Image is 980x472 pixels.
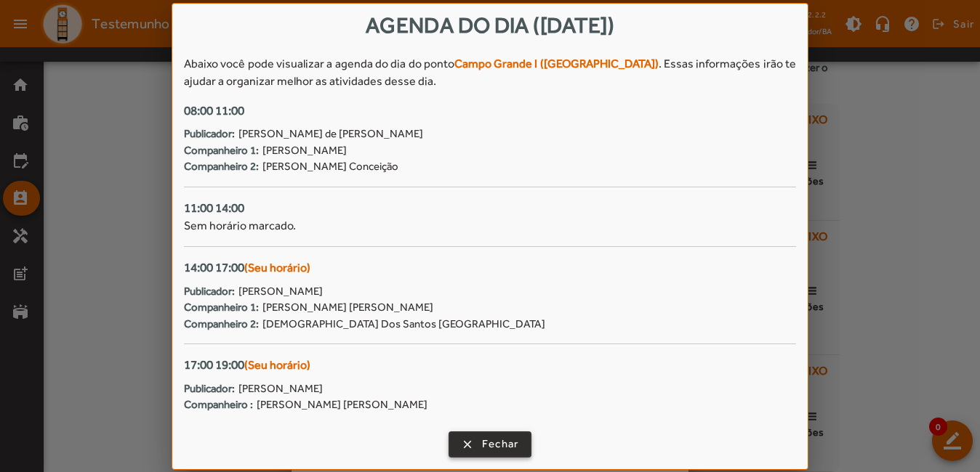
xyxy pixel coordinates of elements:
strong: Companheiro 2: [184,158,259,175]
span: (Seu horário) [244,358,310,372]
div: 17:00 19:00 [184,356,796,375]
div: 11:00 14:00 [184,199,796,218]
strong: Companheiro : [184,396,253,413]
span: [PERSON_NAME] [238,381,323,397]
strong: Publicador: [184,381,235,397]
span: [PERSON_NAME] [238,283,323,300]
span: [PERSON_NAME] de [PERSON_NAME] [238,126,423,142]
strong: Publicador: [184,126,235,142]
strong: Publicador: [184,283,235,300]
strong: Companheiro 1: [184,142,259,159]
div: Abaixo você pode visualizar a agenda do dia do ponto . Essas informações irão te ajudar a organiz... [184,55,796,90]
span: [PERSON_NAME] [PERSON_NAME] [257,396,427,413]
span: (Seu horário) [244,261,310,274]
span: [PERSON_NAME] [PERSON_NAME] [262,299,433,316]
span: [PERSON_NAME] Conceição [262,158,398,175]
span: Sem horário marcado. [184,219,296,232]
span: [DEMOGRAPHIC_DATA] Dos Santos [GEOGRAPHIC_DATA] [262,316,545,333]
div: 08:00 11:00 [184,102,796,121]
span: Agenda do dia ([DATE]) [366,12,614,38]
span: [PERSON_NAME] [262,142,347,159]
span: Fechar [482,436,519,452]
strong: Campo Grande I ([GEOGRAPHIC_DATA]) [454,57,659,70]
strong: Companheiro 1: [184,299,259,316]
strong: Companheiro 2: [184,316,259,333]
button: Fechar [449,431,532,457]
div: 14:00 17:00 [184,259,796,277]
